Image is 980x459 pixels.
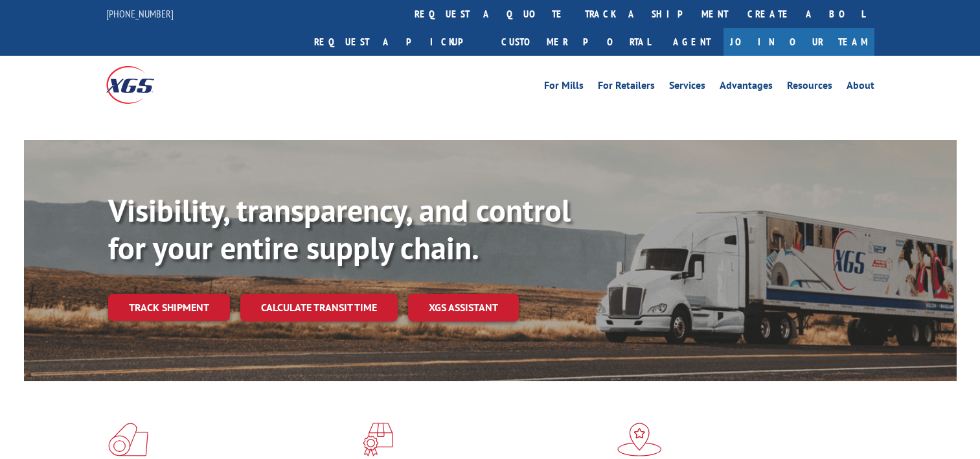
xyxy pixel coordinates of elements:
[847,80,874,95] a: About
[304,28,492,56] a: Request a pickup
[720,80,773,95] a: Advantages
[492,28,660,56] a: Customer Portal
[108,423,148,456] img: xgs-icon-total-supply-chain-intelligence-red
[363,423,393,456] img: xgs-icon-focused-on-flooring-red
[108,190,571,268] b: Visibility, transparency, and control for your entire supply chain.
[240,294,398,322] a: Calculate transit time
[724,28,874,56] a: Join Our Team
[598,80,655,95] a: For Retailers
[660,28,724,56] a: Agent
[544,80,584,95] a: For Mills
[408,294,519,322] a: XGS ASSISTANT
[617,423,662,456] img: xgs-icon-flagship-distribution-model-red
[106,7,174,20] a: [PHONE_NUMBER]
[787,80,832,95] a: Resources
[108,294,230,321] a: Track shipment
[669,80,705,95] a: Services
